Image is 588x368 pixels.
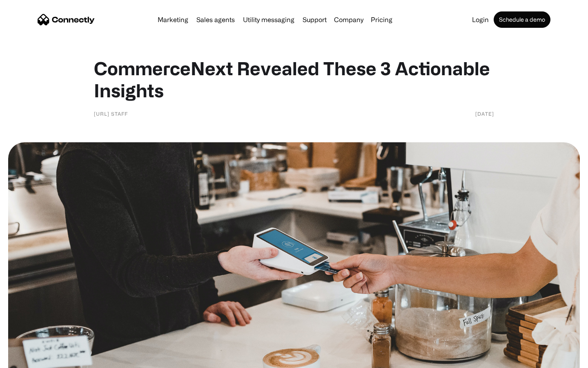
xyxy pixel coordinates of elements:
[334,14,363,25] div: Company
[16,354,49,365] ul: Language list
[367,16,396,23] a: Pricing
[8,354,49,365] aside: Language selected: English
[94,110,128,118] div: [URL] Staff
[94,57,494,101] h1: CommerceNext Revealed These 3 Actionable Insights
[38,13,95,26] a: home
[494,11,550,28] a: Schedule a demo
[469,16,492,23] a: Login
[193,16,238,23] a: Sales agents
[475,110,494,118] div: [DATE]
[240,16,298,23] a: Utility messaging
[332,14,366,25] div: Company
[154,16,192,23] a: Marketing
[299,16,330,23] a: Support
